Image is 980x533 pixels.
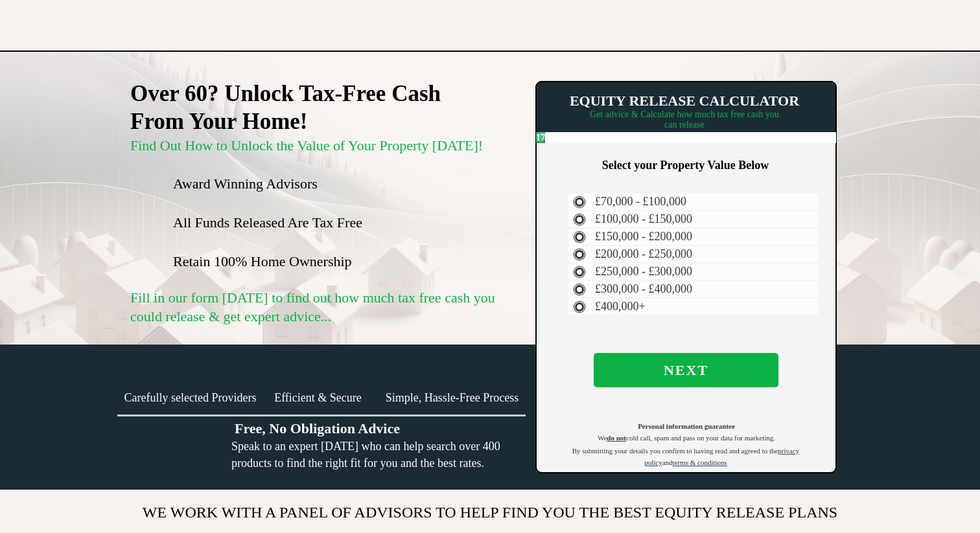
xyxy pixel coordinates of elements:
span: Personal information guarantee [638,422,735,430]
span: Simple, Hassle-Free Process [386,391,519,404]
span: £400,000+ [595,300,646,313]
span: £250,000 - £300,000 [595,265,692,278]
span: Speak to an expert [DATE] who can help search over 400 products to find the right fit for you and... [231,440,500,470]
span: WE WORK WITH A PANEL OF ADVISORS TO HELP FIND YOU THE BEST EQUITY RELEASE PLANS [143,504,837,521]
span: We cold call, spam and pass on your data for marketing. [598,434,775,442]
strong: Over 60? Unlock Tax-Free Cash From Your Home! [130,81,441,134]
span: Get advice & Calculate how much tax free cash you can release [590,109,779,130]
span: Award Winning Advisors [173,176,318,192]
span: EQUITY RELEASE CALCULATOR [570,93,799,109]
span: 17% [536,132,545,143]
strong: do not [607,434,626,442]
span: £100,000 - £150,000 [595,212,692,225]
span: Fill in our form [DATE] to find out how much tax free cash you could release & get expert advice... [130,289,495,324]
span: Efficient & Secure [274,391,362,404]
span: Carefully selected Providers [124,391,257,404]
span: £300,000 - £400,000 [595,282,692,295]
span: Find Out How to Unlock the Value of Your Property [DATE]! [130,137,483,153]
span: Next [594,362,778,379]
span: Select your Property Value Below [602,159,769,172]
span: and [662,459,673,466]
span: £200,000 - £250,000 [595,247,692,260]
span: £70,000 - £100,000 [595,195,686,208]
span: Retain 100% Home Ownership [173,253,352,269]
span: By submitting your details you confirm to having read and agreed to the [572,447,778,455]
a: terms & conditions [673,457,727,467]
span: Free, No Obligation Advice [235,420,400,437]
button: Next [594,353,778,387]
span: terms & conditions [673,459,727,466]
span: All Funds Released Are Tax Free [173,214,362,231]
span: £150,000 - £200,000 [595,230,692,243]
